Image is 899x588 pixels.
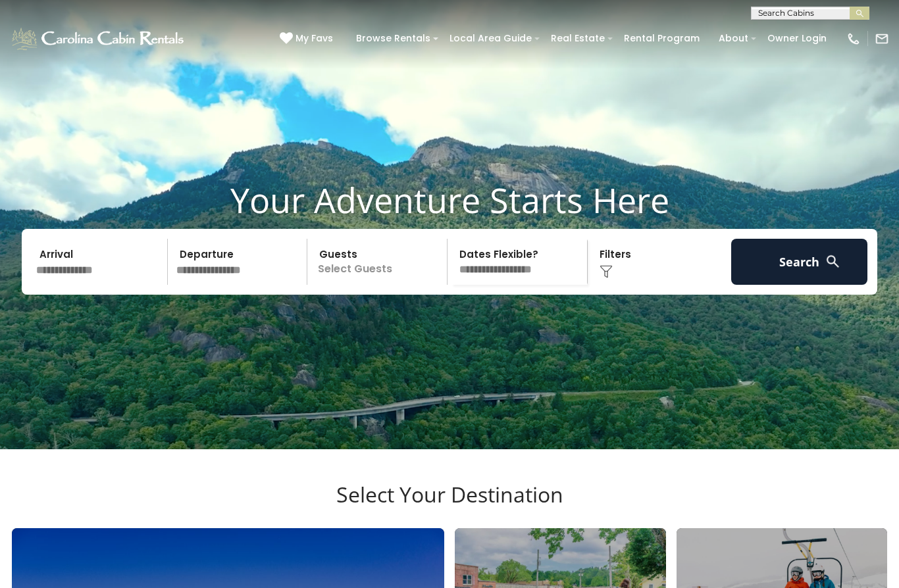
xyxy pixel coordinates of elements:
p: Select Guests [311,239,447,285]
span: My Favs [295,32,333,45]
img: White-1-1-2.png [10,26,188,52]
h3: Select Your Destination [10,482,889,528]
img: mail-regular-white.png [875,32,889,46]
img: filter--v1.png [600,265,613,278]
a: Owner Login [761,28,833,49]
a: Real Estate [544,28,611,49]
a: About [712,28,755,49]
a: My Favs [280,32,336,46]
img: phone-regular-white.png [846,32,861,46]
img: search-regular-white.png [825,253,841,270]
button: Search [731,239,867,285]
a: Local Area Guide [443,28,538,49]
a: Rental Program [617,28,706,49]
h1: Your Adventure Starts Here [10,180,889,220]
a: Browse Rentals [349,28,437,49]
